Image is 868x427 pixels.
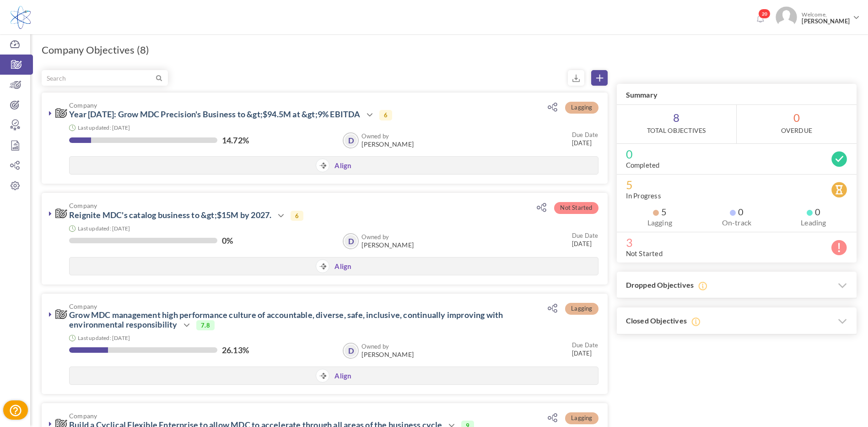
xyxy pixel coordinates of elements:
label: OverDue [781,126,812,135]
a: Photo Welcome,[PERSON_NAME] [772,3,863,30]
span: 6 [291,211,303,221]
label: Lagging [626,218,694,227]
span: 0 [737,105,857,143]
span: Lagging [565,303,598,315]
a: Create Objective [591,70,608,86]
label: Not Started [626,249,663,258]
span: Welcome, [797,6,852,29]
b: Owned by [361,343,389,350]
small: [DATE] [572,341,598,357]
a: Grow MDC management high performance culture of accountable, diverse, safe, inclusive, continuall... [69,310,503,329]
a: Align [334,161,351,171]
span: Company [69,102,521,109]
small: Due Date [572,341,598,349]
a: Reignite MDC's catalog business to &gt;$15M by 2027. [69,210,271,220]
h1: Company Objectives (8) [42,44,149,56]
span: Lagging [565,102,598,114]
label: 26.13% [222,345,249,355]
small: [DATE] [572,231,598,248]
span: 0 [626,149,847,159]
h3: Closed Objectives [617,307,857,334]
small: Due Date [572,232,598,239]
span: [PERSON_NAME] [361,351,414,358]
span: 5 [653,207,667,216]
h3: Summary [617,84,857,105]
small: Due Date [572,131,598,138]
a: D [344,133,358,148]
span: Company [69,202,521,209]
span: 3 [626,238,847,247]
span: 7.8 [196,320,215,330]
small: Last updated: [DATE] [78,225,130,232]
span: 5 [626,180,847,189]
small: Last updated: [DATE] [78,124,130,131]
label: Completed [626,160,660,170]
label: 0% [222,236,233,245]
span: 0 [807,207,820,216]
span: Company [69,412,521,419]
b: Owned by [361,132,389,140]
a: Year [DATE]: Grow MDC Precision's Business to &gt;$94.5M at &gt;9% EBITDA [69,109,361,119]
small: Export [568,70,584,86]
a: Align [334,372,351,381]
span: 8 [617,105,736,143]
b: Owned by [361,233,389,241]
small: [DATE] [572,131,598,147]
h3: Dropped Objectives [617,272,857,299]
small: Last updated: [DATE] [78,334,130,341]
span: [PERSON_NAME] [361,141,414,148]
label: In Progress [626,191,661,200]
label: Leading [780,218,847,227]
label: Total Objectives [647,126,706,135]
span: Not Started [554,202,598,214]
a: Notifications [753,12,767,27]
span: Company [69,303,521,310]
a: D [344,344,358,358]
input: Search [42,71,154,85]
span: 0 [730,207,744,216]
a: Align [334,262,351,272]
span: 6 [379,110,392,120]
span: 20 [758,9,771,19]
label: 14.72% [222,136,249,145]
img: Photo [776,6,797,28]
span: [PERSON_NAME] [361,241,414,249]
img: Logo [11,6,31,29]
span: [PERSON_NAME] [802,18,850,25]
span: Lagging [565,412,598,424]
label: On-track [703,218,771,227]
a: D [344,234,358,248]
